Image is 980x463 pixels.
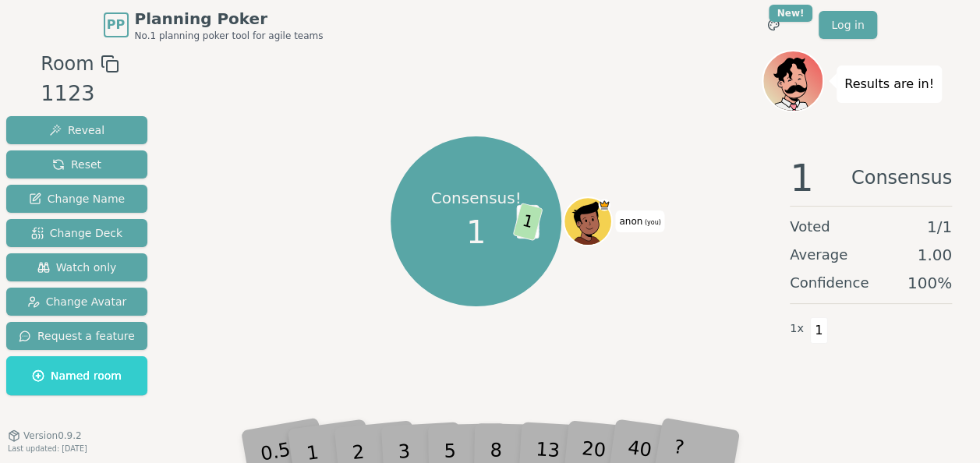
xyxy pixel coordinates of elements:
span: Change Avatar [27,294,127,309]
button: Version0.9.2 [8,429,82,442]
button: Click to change your avatar [565,199,610,244]
span: anon is the host [598,199,610,210]
span: 1 [466,209,486,256]
button: Change Deck [6,219,147,247]
span: PP [107,16,125,34]
span: Watch only [37,260,117,275]
button: Named room [6,356,147,395]
span: Consensus [851,159,952,196]
button: Change Name [6,185,147,213]
span: 100 % [907,272,952,294]
span: Planning Poker [135,8,324,30]
span: 1 [512,203,543,241]
a: PPPlanning PokerNo.1 planning poker tool for agile teams [104,8,324,42]
span: No.1 planning poker tool for agile teams [135,30,324,42]
p: Results are in! [844,73,934,95]
button: Reset [6,150,147,178]
button: Watch only [6,253,147,281]
span: 1.00 [917,244,952,266]
span: 1 [810,317,828,344]
span: Voted [790,216,830,238]
a: Log in [819,11,876,39]
div: New! [769,5,813,22]
div: 1123 [41,78,119,110]
span: Last updated: [DATE] [8,444,87,453]
span: 1 / 1 [927,216,952,238]
span: Request a feature [19,328,135,344]
span: 1 [790,159,814,196]
span: Change Deck [31,225,122,241]
span: Confidence [790,272,869,294]
button: Request a feature [6,322,147,350]
button: Reveal [6,116,147,144]
span: Reveal [49,122,104,138]
span: Reset [52,157,101,172]
button: Change Avatar [6,288,147,316]
button: New! [759,11,787,39]
span: Change Name [29,191,125,207]
span: 1 x [790,320,804,338]
span: Click to change your name [615,210,664,232]
span: Version 0.9.2 [23,429,82,442]
span: Average [790,244,847,266]
span: Room [41,50,94,78]
span: Named room [32,368,122,383]
p: Consensus! [431,187,522,209]
span: (you) [642,219,661,226]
